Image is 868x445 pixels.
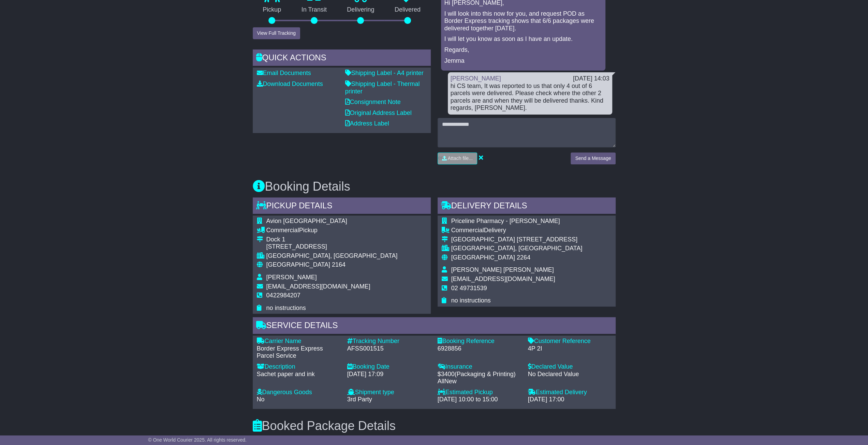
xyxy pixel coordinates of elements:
span: 3400 [441,371,455,377]
div: AFSS001515 [347,345,431,353]
div: Tracking Number [347,338,431,345]
div: Insurance [438,363,521,371]
div: Delivery [451,227,583,234]
a: [PERSON_NAME] [451,75,501,82]
div: No Declared Value [528,371,612,378]
span: 2164 [332,261,345,268]
a: Address Label [345,120,389,127]
div: [GEOGRAPHIC_DATA] [STREET_ADDRESS] [451,236,583,243]
div: Quick Actions [253,49,431,68]
p: Delivering [337,6,385,14]
span: 2264 [517,254,530,261]
div: [GEOGRAPHIC_DATA], [GEOGRAPHIC_DATA] [451,245,583,252]
div: Declared Value [528,363,612,371]
a: Original Address Label [345,109,412,116]
button: Send a Message [571,152,615,164]
button: View Full Tracking [253,27,300,39]
div: $ ( ) [438,371,521,385]
div: Dangerous Goods [257,389,340,396]
p: I will look into this now for you, and request POD as Border Express tracking shows that 6/6 pack... [444,10,602,32]
p: I will let you know as soon as I have an update. [444,35,602,43]
div: [STREET_ADDRESS] [266,243,398,251]
span: [PERSON_NAME] [PERSON_NAME] [451,266,554,273]
div: [DATE] 17:00 [528,396,612,403]
p: Delivered [384,6,431,14]
div: Booking Reference [438,338,521,345]
div: Shipment type [347,389,431,396]
div: Dock 1 [266,236,398,243]
div: [GEOGRAPHIC_DATA], [GEOGRAPHIC_DATA] [266,252,398,260]
span: [EMAIL_ADDRESS][DOMAIN_NAME] [266,283,370,290]
div: Description [257,363,340,371]
span: no instructions [266,305,306,311]
div: Pickup Details [253,197,431,216]
p: Regards, [444,46,602,54]
a: Shipping Label - A4 printer [345,70,424,76]
div: Carrier Name [257,338,340,345]
div: Pickup [266,227,398,234]
span: Priceline Pharmacy - [PERSON_NAME] [451,218,560,224]
div: Sachet paper and ink [257,371,340,378]
a: Email Documents [257,70,311,76]
div: Delivery Details [438,197,616,216]
div: Border Express Express Parcel Service [257,345,340,360]
a: Consignment Note [345,99,401,105]
a: Download Documents [257,80,323,87]
span: [GEOGRAPHIC_DATA] [451,254,515,261]
div: Estimated Pickup [438,389,521,396]
span: [GEOGRAPHIC_DATA] [266,261,330,268]
p: Jemma [444,57,602,65]
p: Pickup [253,6,292,14]
span: Commercial [266,227,299,234]
span: 3rd Party [347,396,372,403]
span: [PERSON_NAME] [266,274,317,281]
span: Avion [GEOGRAPHIC_DATA] [266,218,347,224]
span: 02 49731539 [451,285,487,292]
span: Packaging & Printing [457,371,514,377]
span: no instructions [451,297,491,304]
span: 0422984207 [266,292,300,299]
div: 4P 2I [528,345,612,353]
div: [DATE] 17:09 [347,371,431,378]
span: No [257,396,265,403]
p: In Transit [291,6,337,14]
span: [EMAIL_ADDRESS][DOMAIN_NAME] [451,276,555,282]
span: © One World Courier 2025. All rights reserved. [148,437,247,443]
div: [DATE] 10:00 to 15:00 [438,396,521,403]
div: Customer Reference [528,338,612,345]
div: hi CS team, It was reported to us that only 4 out of 6 parcels were delivered. Please check where... [451,83,609,112]
div: Estimated Delivery [528,389,612,396]
a: Shipping Label - Thermal printer [345,80,420,95]
h3: Booking Details [253,180,616,193]
h3: Booked Package Details [253,419,616,433]
div: AllNew [438,378,521,385]
div: 6928856 [438,345,521,353]
span: Commercial [451,227,484,234]
div: Booking Date [347,363,431,371]
div: Service Details [253,317,616,336]
div: [DATE] 14:03 [573,75,609,83]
